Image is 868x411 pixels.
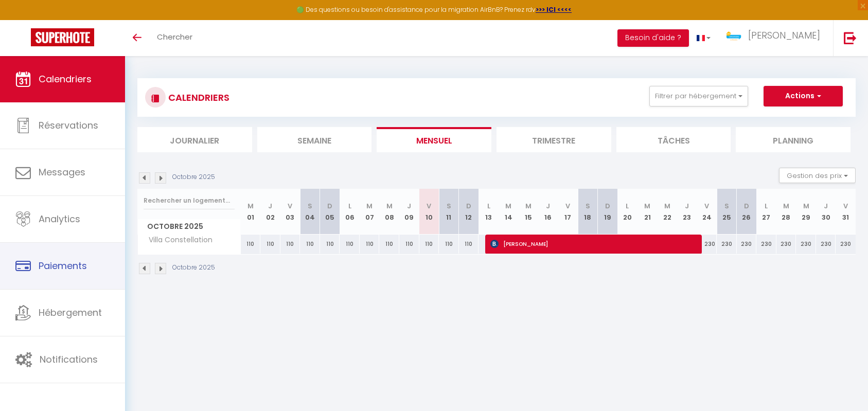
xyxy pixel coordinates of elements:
div: 110 [280,235,300,254]
strong: >>> ICI <<<< [536,5,572,14]
abbr: J [407,201,411,211]
h3: CALENDRIERS [166,86,229,109]
div: 110 [379,235,399,254]
span: Paiements [39,259,87,272]
abbr: M [783,201,789,211]
p: Octobre 2025 [172,172,215,182]
span: Messages [39,166,85,178]
th: 27 [756,189,776,235]
th: 02 [260,189,280,235]
span: Chercher [157,31,192,42]
th: 30 [816,189,836,235]
span: Calendriers [39,73,92,85]
span: Villa Constellation [139,235,215,246]
th: 28 [776,189,796,235]
button: Filtrer par hébergement [649,86,748,106]
p: Octobre 2025 [172,263,215,273]
abbr: D [605,201,610,211]
span: Analytics [39,212,80,225]
div: 110 [439,235,459,254]
img: Super Booking [31,28,94,46]
th: 03 [280,189,300,235]
div: 230 [737,235,757,254]
abbr: J [546,201,550,211]
img: logout [844,31,857,44]
th: 10 [419,189,439,235]
th: 21 [637,189,658,235]
th: 25 [717,189,737,235]
abbr: M [386,201,393,211]
li: Tâches [616,127,731,152]
th: 29 [796,189,816,235]
abbr: V [427,201,431,211]
span: Octobre 2025 [138,219,240,234]
th: 08 [379,189,399,235]
abbr: J [685,201,689,211]
div: 110 [241,235,261,254]
abbr: S [724,201,729,211]
th: 13 [479,189,499,235]
span: [PERSON_NAME] [490,234,698,254]
li: Trimestre [497,127,611,152]
a: ... [PERSON_NAME] [718,20,833,56]
abbr: V [288,201,292,211]
img: ... [726,31,741,41]
div: 230 [697,235,717,254]
th: 26 [737,189,757,235]
li: Journalier [137,127,252,152]
th: 04 [300,189,320,235]
div: 110 [300,235,320,254]
div: 230 [756,235,776,254]
div: 110 [260,235,280,254]
th: 16 [538,189,558,235]
abbr: J [824,201,828,211]
abbr: M [247,201,254,211]
th: 24 [697,189,717,235]
abbr: M [505,201,511,211]
th: 09 [399,189,419,235]
button: Actions [764,86,843,106]
th: 12 [459,189,479,235]
abbr: M [644,201,650,211]
div: 110 [419,235,439,254]
div: 230 [717,235,737,254]
div: 110 [320,235,340,254]
li: Planning [736,127,851,152]
abbr: S [447,201,451,211]
abbr: M [366,201,373,211]
li: Semaine [257,127,372,152]
th: 06 [340,189,360,235]
abbr: V [565,201,570,211]
li: Mensuel [377,127,491,152]
abbr: S [586,201,590,211]
abbr: D [744,201,749,211]
th: 14 [499,189,519,235]
div: 230 [776,235,796,254]
abbr: L [487,201,490,211]
abbr: D [327,201,332,211]
abbr: S [308,201,312,211]
th: 17 [558,189,578,235]
abbr: L [626,201,629,211]
div: 110 [360,235,380,254]
th: 18 [578,189,598,235]
div: 230 [796,235,816,254]
span: Hébergement [39,306,102,319]
th: 11 [439,189,459,235]
th: 15 [518,189,538,235]
div: 230 [836,235,856,254]
abbr: V [843,201,848,211]
abbr: V [704,201,709,211]
abbr: L [765,201,768,211]
th: 23 [677,189,697,235]
th: 05 [320,189,340,235]
div: 110 [459,235,479,254]
th: 01 [241,189,261,235]
span: Réservations [39,119,98,132]
abbr: M [664,201,670,211]
abbr: J [268,201,272,211]
button: Besoin d'aide ? [617,29,689,47]
abbr: L [348,201,351,211]
input: Rechercher un logement... [144,191,235,210]
a: Chercher [149,20,200,56]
